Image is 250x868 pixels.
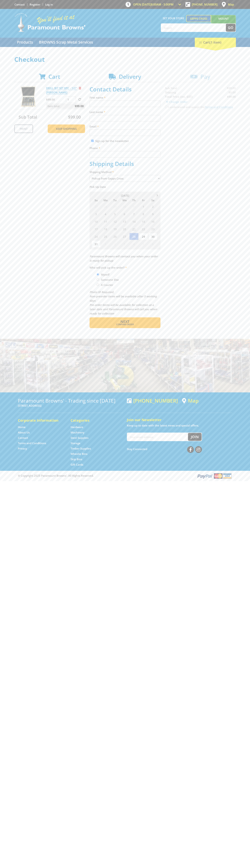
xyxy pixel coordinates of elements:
[14,13,86,32] img: Paramount Browns'
[120,198,129,203] span: We
[139,233,148,240] span: 29
[91,198,101,203] span: Su
[90,255,158,262] em: Paramount Browns will contact you when your order is ready for pickup
[90,160,160,167] h2: Shipping Details
[139,240,148,248] span: 5
[90,129,160,136] input: Please enter your email address.
[14,38,36,47] a: Go to the Products page
[148,233,157,240] span: 30
[90,146,160,150] label: Phone
[129,225,138,233] span: 21
[90,101,160,107] input: Please enter your first name.
[148,210,157,218] span: 9
[91,218,101,225] span: 10
[100,277,120,283] label: Someone Else
[120,233,129,240] span: 27
[110,210,120,218] span: 5
[90,317,160,328] button: Next Confirm order
[119,73,141,80] span: Delivery
[101,210,110,218] span: 4
[14,3,25,6] a: Go to the Contact page
[14,56,236,63] h1: Checkout
[71,418,116,423] h5: Categories
[127,417,232,422] h5: Join our Newsletter
[90,185,160,189] label: Pick Up Date
[148,225,157,233] span: 23
[120,218,129,225] span: 13
[211,15,236,29] a: Mount [PERSON_NAME]
[101,225,110,233] span: 18
[14,124,33,133] a: Print
[197,473,232,479] img: PayPal, Mastercard, Visa accepted
[97,323,153,326] span: Confirm order
[110,203,120,210] span: 29
[97,273,99,276] input: Please select who will pick up the order.
[148,240,157,248] span: 6
[71,425,83,429] a: Go to the Hardware page
[101,240,110,248] span: 1
[127,398,178,403] div: [PHONE_NUMBER]
[110,218,120,225] span: 12
[18,436,28,440] a: Go to the Contact page
[18,441,46,445] a: Go to the Terms and Conditions page
[148,198,157,203] span: Sa
[46,86,77,94] a: DRILL BIT SET 8PC - 1/2" [PERSON_NAME]
[127,445,202,453] div: Stay Connected
[121,194,129,197] span: [DATE]
[90,95,160,100] label: First name
[120,203,129,210] span: 30
[120,240,129,248] span: 3
[91,203,101,210] span: 27
[18,425,26,429] a: Go to the Home page
[91,210,101,218] span: 3
[90,151,160,158] input: Please enter your telephone number.
[71,457,82,461] a: Go to the Skip Bins page
[90,86,160,93] h2: Contact Details
[36,38,96,47] a: Go to the BROWNS Scrap Metal Services page
[139,218,148,225] span: 15
[90,265,160,270] label: Who will pick up the order?
[210,40,221,44] span: (1 item)
[100,271,111,278] label: Myself
[90,115,160,121] input: Please enter your last name.
[161,15,186,21] span: Set your store
[90,110,160,114] label: Last name
[71,436,88,440] a: Go to the Steel Supplies page
[71,431,84,434] a: Go to the Machinery page
[120,210,129,218] span: 6
[110,198,120,203] span: Tu
[139,210,148,218] span: 8
[127,433,188,441] input: Your email address
[139,225,148,233] span: 22
[110,233,120,240] span: 26
[46,103,85,109] p: Item total:
[19,114,37,120] span: Sub Total
[95,139,129,143] label: Sign up for the newsletter
[48,73,60,80] span: Cart
[148,218,157,225] span: 16
[120,225,129,233] span: 20
[129,240,138,248] span: 4
[101,203,110,210] span: 28
[14,473,236,479] div: ® Copyright 2025 Paramount Browns'. All Rights Reserved.
[100,282,114,288] label: A Courier
[120,319,129,324] span: Next
[101,198,110,203] span: Mo
[18,431,30,434] a: Go to the About Us page
[79,86,81,90] a: Remove from cart
[129,218,138,225] span: 14
[127,423,232,428] p: Keep up to date with the latest news and special offers.
[91,240,101,248] span: 31
[68,114,81,120] span: $99.00
[90,175,160,182] select: Please select a shipping method.
[18,447,27,450] a: Go to the Privacy page
[18,398,123,403] h3: Paramount Browns' - Trading since [DATE]
[129,203,138,210] span: 31
[148,203,157,210] span: 2
[97,284,99,286] input: Please select who will pick up the order.
[129,210,138,218] span: 7
[30,3,40,6] a: Go to the registration page
[101,218,110,225] span: 11
[18,403,123,408] p: [STREET_ADDRESS]
[18,418,63,423] h5: Corporate Information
